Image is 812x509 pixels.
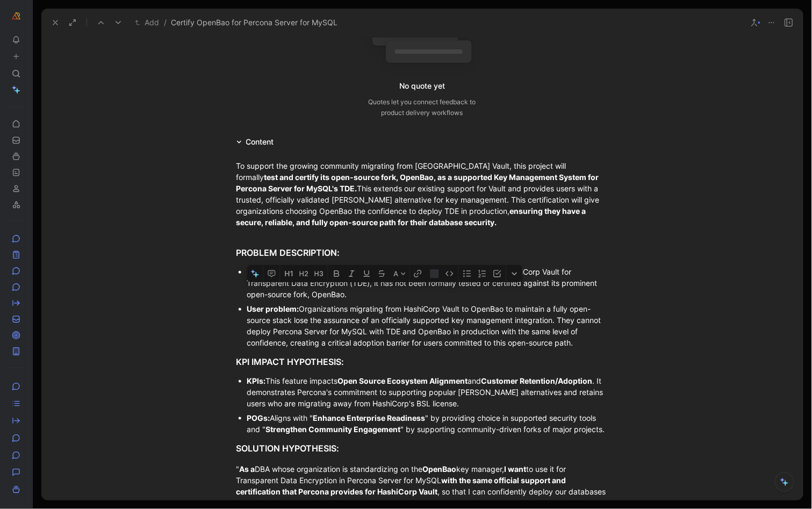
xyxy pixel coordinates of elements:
strong: Enhance Enterprise Readiness [313,413,426,422]
div: Content [232,135,278,148]
div: " DBA whose organization is standardizing on the key manager, to use it for Transparent Data Encr... [236,463,608,508]
strong: I want [505,464,527,474]
div: While Percona Server for MySQL officially supports HashiCorp Vault for Transparent Data Encryptio... [247,266,608,300]
div: Aligns with " " by providing choice in supported security tools and " " by supporting community-d... [247,412,608,435]
span: To support the growing community migrating from [GEOGRAPHIC_DATA] Vault, this project will formally [236,161,569,182]
span: This extends our existing support for Vault and provides users with a trusted, officially validat... [236,184,602,216]
strong: POGs: [247,413,270,422]
strong: test and certify its open-source fork, OpenBao, as a supported Key Management System for Percona ... [236,173,601,193]
span: Certify OpenBao for Percona Server for MySQL [171,16,337,29]
strong: In-product problem: [247,267,322,276]
div: Organizations migrating from HashiCorp Vault to OpenBao to maintain a fully open-source stack los... [247,303,608,348]
strong: Customer Retention/Adoption [482,376,593,385]
div: No quote yet [399,80,445,92]
strong: Strengthen Community Engagement [266,425,401,434]
div: SOLUTION HYPOTHESIS: [236,442,608,455]
div: Content [246,135,274,148]
strong: User problem: [247,304,299,313]
img: Percona [11,11,21,21]
div: Quotes let you connect feedback to product delivery workflows [369,97,476,118]
strong: As a [240,464,255,474]
button: Add [132,16,162,29]
button: Percona [9,9,24,24]
span: / [164,16,167,29]
strong: Open Source Ecosystem Alignment [338,376,468,385]
strong: OpenBao [423,464,457,474]
div: PROBLEM DESCRIPTION: [236,246,608,259]
div: KPI IMPACT HYPOTHESIS: [236,355,608,368]
strong: KPIs: [247,376,266,385]
div: This feature impacts and . It demonstrates Percona's commitment to supporting popular [PERSON_NAM... [247,375,608,409]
